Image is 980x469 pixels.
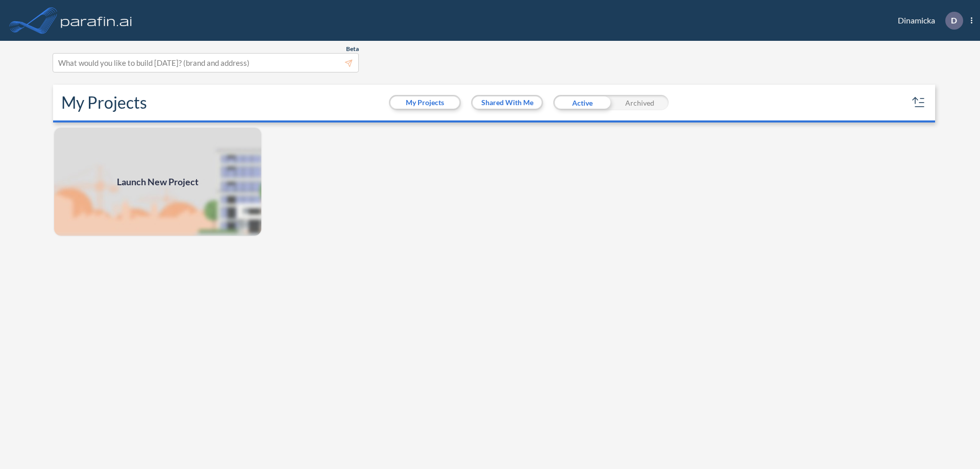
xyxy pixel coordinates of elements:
[473,96,542,109] button: Shared With Me
[53,127,262,237] a: Launch New Project
[951,16,957,25] p: D
[553,95,611,110] div: Active
[53,127,262,237] img: add
[911,94,927,111] button: sort
[883,12,972,30] div: Dinamicka
[117,175,199,189] span: Launch New Project
[611,95,669,110] div: Archived
[59,10,134,31] img: logo
[346,45,359,53] span: Beta
[61,93,147,112] h2: My Projects
[390,96,459,109] button: My Projects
